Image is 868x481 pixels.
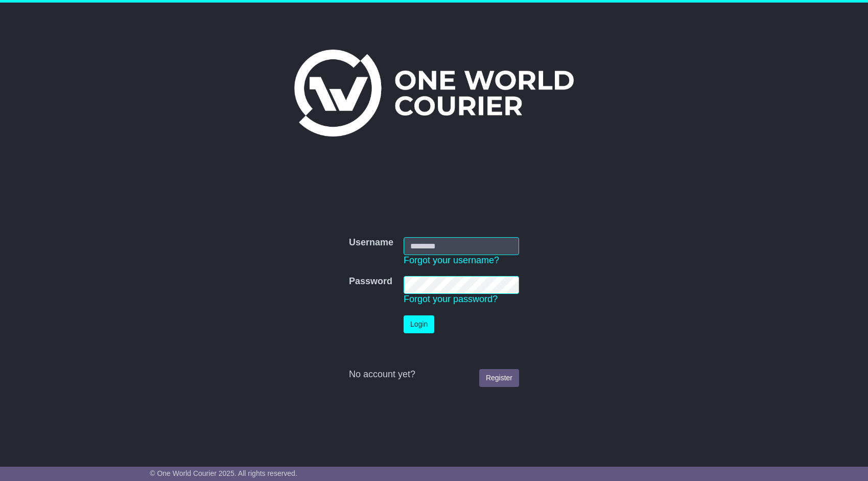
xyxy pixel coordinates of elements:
span: © One World Courier 2025. All rights reserved. [150,469,297,477]
img: One World [294,50,573,136]
label: Password [349,276,392,287]
a: Forgot your username? [404,255,499,265]
button: Login [404,315,434,333]
div: No account yet? [349,369,519,380]
label: Username [349,237,393,248]
a: Register [479,369,519,387]
a: Forgot your password? [404,294,498,304]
